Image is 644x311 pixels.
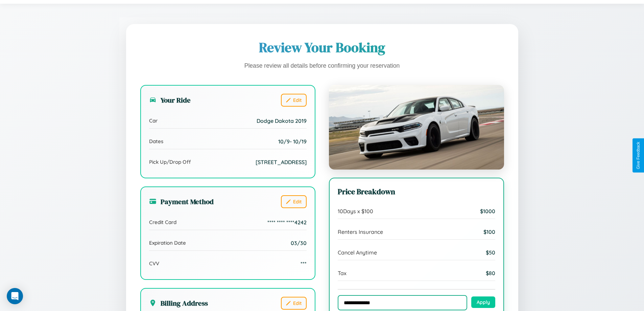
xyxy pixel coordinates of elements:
[636,142,641,169] div: Give Feedback
[480,208,495,215] span: $ 1000
[149,138,163,145] span: Dates
[338,208,373,215] span: 10 Days x $ 100
[140,38,504,57] h1: Review Your Booking
[140,61,504,71] p: Please review all details before confirming your reservation
[149,117,158,124] span: Car
[278,138,307,145] span: 10 / 9 - 10 / 19
[149,240,186,246] span: Expiration Date
[483,228,495,235] span: $ 100
[281,297,307,310] button: Edit
[256,159,307,165] span: [STREET_ADDRESS]
[338,270,347,276] span: Tax
[291,240,307,246] span: 03/30
[486,270,495,276] span: $ 80
[329,85,504,170] img: Dodge Dakota
[486,249,495,256] span: $ 50
[338,228,383,235] span: Renters Insurance
[338,249,377,256] span: Cancel Anytime
[149,298,208,308] h3: Billing Address
[7,288,23,304] div: Open Intercom Messenger
[149,260,159,267] span: CVV
[149,95,191,105] h3: Your Ride
[149,159,191,165] span: Pick Up/Drop Off
[149,197,214,206] h3: Payment Method
[257,117,307,124] span: Dodge Dakota 2019
[338,186,495,197] h3: Price Breakdown
[471,296,495,308] button: Apply
[281,94,307,107] button: Edit
[149,219,176,225] span: Credit Card
[281,195,307,208] button: Edit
